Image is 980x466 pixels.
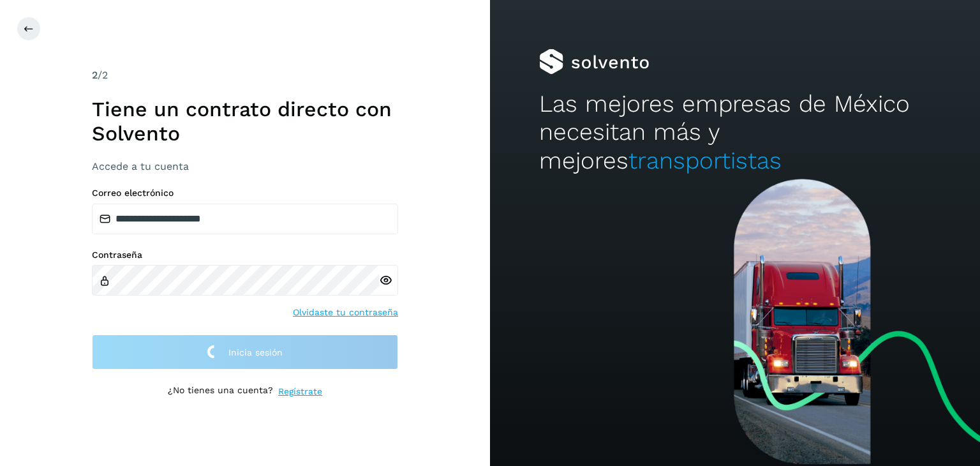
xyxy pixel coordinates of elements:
h3: Accede a tu cuenta [92,160,398,172]
a: Regístrate [278,385,322,398]
label: Contraseña [92,250,398,260]
span: 2 [92,69,98,81]
a: Olvidaste tu contraseña [293,306,398,319]
div: /2 [92,68,398,83]
p: ¿No tienes una cuenta? [168,385,273,398]
label: Correo electrónico [92,188,398,199]
h2: Las mejores empresas de México necesitan más y mejores [539,90,931,175]
h1: Tiene un contrato directo con Solvento [92,97,398,146]
span: transportistas [628,147,782,174]
button: Inicia sesión [92,334,398,370]
span: Inicia sesión [228,348,283,357]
